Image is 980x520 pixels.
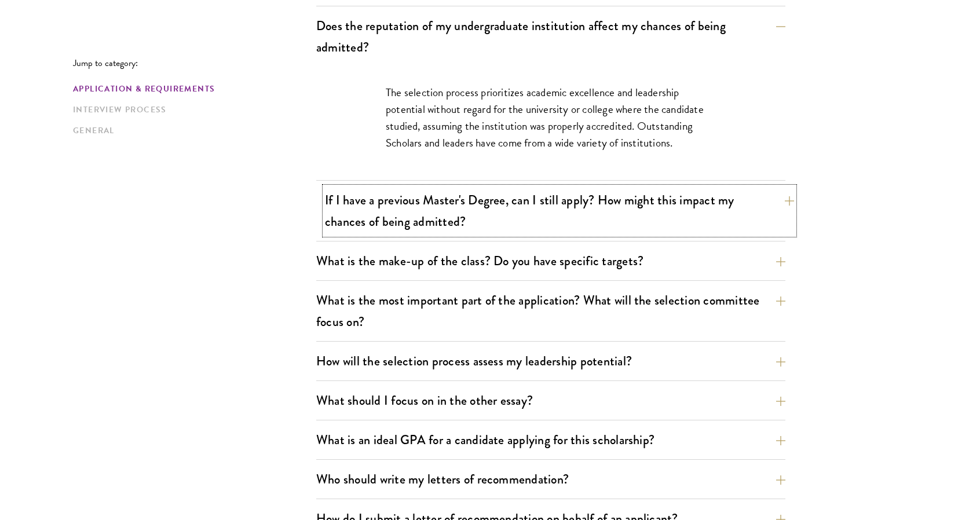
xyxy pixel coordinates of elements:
a: General [73,124,309,137]
button: How will the selection process assess my leadership potential? [316,348,785,374]
button: What should I focus on in the other essay? [316,387,785,413]
p: The selection process prioritizes academic excellence and leadership potential without regard for... [386,84,716,151]
p: Jump to category: [73,58,316,68]
button: If I have a previous Master's Degree, can I still apply? How might this impact my chances of bein... [325,187,794,235]
button: What is an ideal GPA for a candidate applying for this scholarship? [316,427,785,453]
button: Who should write my letters of recommendation? [316,466,785,492]
a: Application & Requirements [73,83,309,95]
a: Interview Process [73,104,309,116]
button: What is the most important part of the application? What will the selection committee focus on? [316,287,785,335]
button: What is the make-up of the class? Do you have specific targets? [316,248,785,274]
button: Does the reputation of my undergraduate institution affect my chances of being admitted? [316,13,785,60]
